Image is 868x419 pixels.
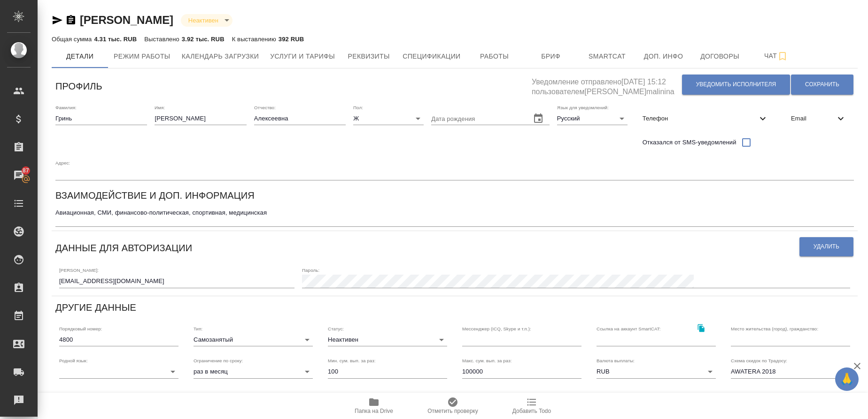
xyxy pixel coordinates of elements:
[353,112,424,125] div: Ж
[462,326,531,331] label: Мессенджер (ICQ, Skype и т.п.):
[328,326,344,331] label: Статус:
[270,51,335,62] span: Услуги и тарифы
[783,108,854,129] div: Email
[839,369,855,389] span: 🙏
[512,408,551,414] span: Добавить Todo
[186,16,221,24] button: Неактивен
[65,15,77,26] button: Скопировать ссылку
[643,114,757,123] span: Телефон
[57,51,102,62] span: Детали
[302,268,319,273] label: Пароль:
[346,51,391,62] span: Реквизиты
[52,36,94,43] p: Общая сумма
[585,51,630,62] span: Smartcat
[532,72,682,97] h5: Уведомление отправлено [DATE] 15:12 пользователем [PERSON_NAME]malinina
[413,393,492,419] button: Отметить проверку
[94,36,137,43] p: 4.31 тыс. RUB
[835,367,859,391] button: 🙏
[194,359,243,363] label: Ограничение по сроку:
[492,393,571,419] button: Добавить Todo
[472,51,517,62] span: Работы
[805,81,839,89] span: Сохранить
[557,105,609,110] label: Язык для уведомлений:
[279,36,304,43] p: 392 RUB
[643,138,736,147] span: Отказался от SMS-уведомлений
[254,105,276,110] label: Отчество:
[528,51,573,62] span: Бриф
[462,359,512,363] label: Макс. сум. вып. за раз:
[427,408,478,414] span: Отметить проверку
[557,112,628,125] div: Русский
[194,365,313,378] div: раз в месяц
[59,268,99,273] label: [PERSON_NAME]:
[814,243,839,251] span: Удалить
[731,359,787,363] label: Схема скидок по Традосу:
[731,365,850,378] div: AWATERA 2018
[55,240,192,255] h6: Данные для авторизации
[328,359,376,363] label: Мин. сум. вып. за раз:
[114,51,170,62] span: Режим работы
[182,51,259,62] span: Календарь загрузки
[55,160,70,165] label: Адрес:
[597,326,661,331] label: Ссылка на аккаунт SmartCAT:
[696,81,776,89] span: Уведомить исполнителя
[144,36,182,43] p: Выставлено
[597,359,635,363] label: Валюта выплаты:
[731,326,818,331] label: Место жительства (город), гражданство:
[754,50,799,62] span: Чат
[328,333,447,346] div: Неактивен
[697,51,743,62] span: Договоры
[232,36,279,43] p: К выставлению
[791,114,835,123] span: Email
[80,14,173,26] a: [PERSON_NAME]
[691,319,711,338] button: Скопировать ссылку
[791,75,853,95] button: Сохранить
[59,326,102,331] label: Порядковый номер:
[777,51,788,62] svg: Подписаться
[194,326,202,331] label: Тип:
[55,105,77,110] label: Фамилия:
[55,79,102,94] h6: Профиль
[641,51,686,62] span: Доп. инфо
[682,75,790,95] button: Уведомить исполнителя
[155,105,165,110] label: Имя:
[182,36,225,43] p: 3.92 тыс. RUB
[181,14,232,27] div: Неактивен
[597,365,716,378] div: RUB
[353,105,363,110] label: Пол:
[2,164,35,187] a: 87
[403,51,460,62] span: Спецификации
[355,408,393,414] span: Папка на Drive
[17,166,35,175] span: 87
[334,393,413,419] button: Папка на Drive
[55,188,255,203] h6: Взаимодействие и доп. информация
[55,209,854,224] textarea: Авиационная, СМИ, финансово-политическая, спортивная, медицинская
[799,237,853,256] button: Удалить
[635,108,776,129] div: Телефон
[59,359,88,363] label: Родной язык:
[55,300,136,315] h6: Другие данные
[52,15,63,26] button: Скопировать ссылку для ЯМессенджера
[194,333,313,346] div: Самозанятый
